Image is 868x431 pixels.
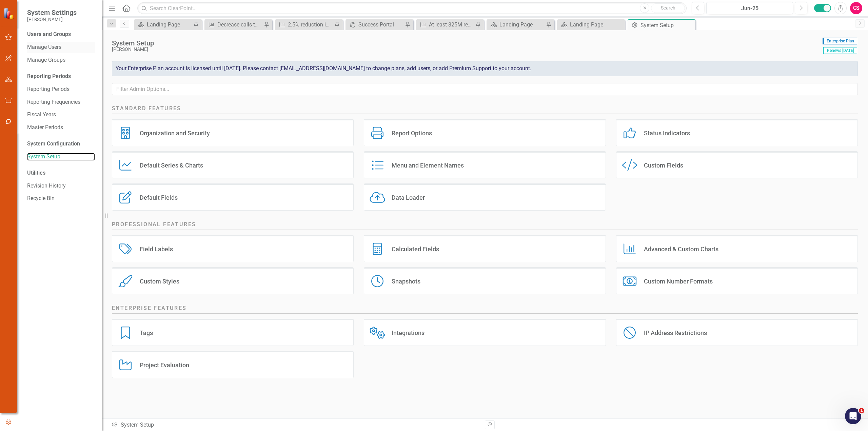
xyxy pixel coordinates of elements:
[640,21,694,30] div: System Setup
[392,161,464,169] div: Menu and Element Names
[27,73,95,80] div: Reporting Periods
[392,194,425,201] div: Data Loader
[27,17,77,22] small: [PERSON_NAME]
[27,140,95,148] div: System Configuration
[27,169,95,177] div: Utilities
[277,20,333,29] a: 2.5% reduction in direct & indirect material costs (~$100M)
[418,20,474,29] a: At least $25M reduction in direct & indirect material costs
[392,245,439,253] div: Calculated Fields
[850,2,862,14] button: CS
[644,245,718,253] div: Advanced & Custom Charts
[644,329,707,337] div: IP Address Restrictions
[140,129,210,137] div: Organization and Security
[392,277,420,285] div: Snapshots
[661,5,675,11] span: Search
[140,161,203,169] div: Default Series & Charts
[112,47,819,52] div: [PERSON_NAME]
[27,31,95,38] div: Users and Groups
[570,20,623,29] div: Landing Page
[112,305,858,314] h2: Enterprise Features
[288,20,333,29] div: 2.5% reduction in direct & indirect material costs (~$100M)
[823,38,857,44] span: Enterprise Plan
[706,2,793,14] button: Jun-25
[27,111,95,119] a: Fiscal Years
[27,8,77,17] span: System Settings
[559,20,623,29] a: Landing Page
[112,39,819,47] div: System Setup
[140,194,178,201] div: Default Fields
[111,421,480,429] div: System Setup
[112,221,858,230] h2: Professional Features
[136,20,192,29] a: Landing Page
[845,408,861,424] iframe: Intercom live chat
[27,85,95,93] a: Reporting Periods
[147,20,192,29] div: Landing Page
[140,277,179,285] div: Custom Styles
[347,20,403,29] a: Success Portal
[392,329,425,337] div: Integrations
[644,277,713,285] div: Custom Number Formats
[644,161,683,169] div: Custom Fields
[488,20,544,29] a: Landing Page
[429,20,474,29] div: At least $25M reduction in direct & indirect material costs
[27,182,95,190] a: Revision History
[137,2,687,14] input: Search ClearPoint...
[206,20,262,29] a: Decrease calls to Operator queue by 50%
[499,20,544,29] div: Landing Page
[27,56,95,64] a: Manage Groups
[392,129,432,137] div: Report Options
[140,329,153,337] div: Tags
[27,43,95,51] a: Manage Users
[27,153,95,161] a: System Setup
[859,408,864,413] span: 1
[27,124,95,132] a: Master Periods
[140,361,189,369] div: Project Evaluation
[3,8,15,20] img: ClearPoint Strategy
[823,47,857,54] span: Renews [DATE]
[27,98,95,106] a: Reporting Frequencies
[217,20,262,29] div: Decrease calls to Operator queue by 50%
[358,20,403,29] div: Success Portal
[112,83,858,96] input: Filter Admin Options...
[27,195,95,202] a: Recycle Bin
[644,129,690,137] div: Status Indicators
[140,245,173,253] div: Field Labels
[112,61,858,76] div: Your Enterprise Plan account is licensed until [DATE]. Please contact [EMAIL_ADDRESS][DOMAIN_NAME...
[651,3,685,13] button: Search
[112,105,858,114] h2: Standard Features
[709,4,791,13] div: Jun-25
